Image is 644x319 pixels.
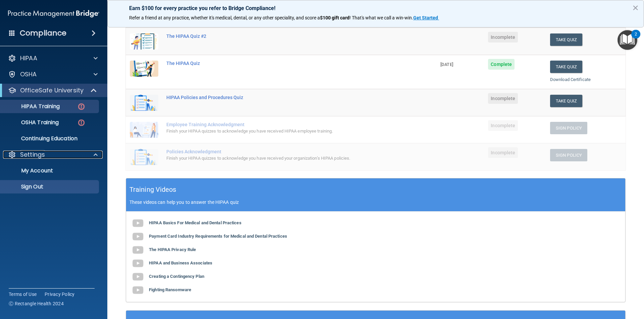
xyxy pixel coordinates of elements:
[129,184,176,195] h5: Training Videos
[488,147,518,158] span: Incomplete
[129,5,622,11] p: Earn $100 for every practice you refer to Bridge Compliance!
[8,70,98,78] a: OSHA
[166,95,403,100] div: HIPAA Policies and Procedures Quiz
[9,300,64,307] span: Ⓒ Rectangle Health 2024
[166,127,403,135] div: Finish your HIPAA quizzes to acknowledge you have received HIPAA employee training.
[131,270,145,284] img: gray_youtube_icon.38fcd6cc.png
[149,260,212,265] b: HIPAA and Business Associates
[8,151,98,159] a: Settings
[550,33,582,46] button: Take Quiz
[131,230,145,243] img: gray_youtube_icon.38fcd6cc.png
[320,15,350,20] strong: $100 gift card
[488,59,515,70] span: Complete
[131,257,145,270] img: gray_youtube_icon.38fcd6cc.png
[4,119,59,126] p: OSHA Training
[8,86,97,94] a: OfficeSafe University
[20,70,37,78] p: OSHA
[20,151,45,159] p: Settings
[550,61,582,73] button: Take Quiz
[550,95,582,107] button: Take Quiz
[632,2,639,13] button: Close
[166,154,403,162] div: Finish your HIPAA quizzes to acknowledge you have received your organization’s HIPAA policies.
[77,118,86,127] img: danger-circle.6113f641.png
[413,15,438,20] strong: Get Started
[350,15,413,20] span: ! That's what we call a win-win.
[488,120,518,131] span: Incomplete
[166,61,403,66] div: The HIPAA Quiz
[149,287,191,292] b: Fighting Ransomware
[550,122,587,134] button: Sign Policy
[635,34,637,43] div: 2
[20,86,84,94] p: OfficeSafe University
[149,220,241,225] b: HIPAA Basics For Medical and Dental Practices
[550,149,587,161] button: Sign Policy
[413,15,439,20] a: Get Started
[77,102,86,111] img: danger-circle.6113f641.png
[45,291,75,298] a: Privacy Policy
[131,217,145,230] img: gray_youtube_icon.38fcd6cc.png
[8,7,99,20] img: PMB logo
[166,149,403,154] div: Policies Acknowledgment
[440,62,453,67] span: [DATE]
[4,167,96,174] p: My Account
[149,234,287,239] b: Payment Card Industry Requirements for Medical and Dental Practices
[20,54,37,62] p: HIPAA
[488,93,518,104] span: Incomplete
[149,274,204,279] b: Creating a Contingency Plan
[129,15,320,20] span: Refer a friend at any practice, whether it's medical, dental, or any other speciality, and score a
[131,284,145,297] img: gray_youtube_icon.38fcd6cc.png
[131,243,145,257] img: gray_youtube_icon.38fcd6cc.png
[9,291,37,298] a: Terms of Use
[166,33,403,39] div: The HIPAA Quiz #2
[488,32,518,43] span: Incomplete
[550,77,591,82] a: Download Certificate
[166,122,403,127] div: Employee Training Acknowledgment
[618,30,637,50] button: Open Resource Center, 2 new notifications
[4,183,96,190] p: Sign Out
[149,247,196,252] b: The HIPAA Privacy Rule
[8,54,98,62] a: HIPAA
[4,103,60,110] p: HIPAA Training
[129,200,622,205] p: These videos can help you to answer the HIPAA quiz
[20,28,66,38] h4: Compliance
[4,135,96,142] p: Continuing Education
